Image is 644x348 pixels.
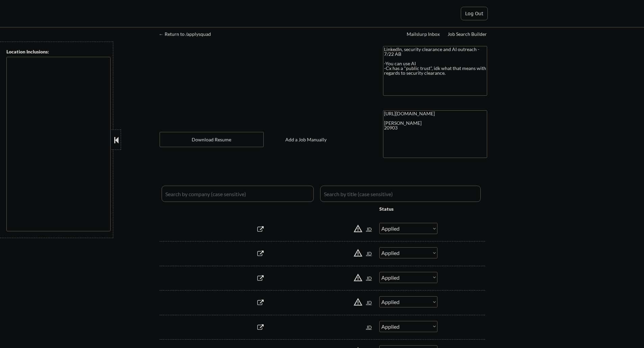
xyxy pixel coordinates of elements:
[461,7,488,20] button: Log Out
[6,48,111,55] div: Location Inclusions:
[366,296,373,308] div: JD
[162,186,314,202] input: Search by company (case sensitive)
[407,32,440,37] div: Mailslurp Inbox
[366,223,373,235] div: JD
[320,186,481,202] input: Search by title (case sensitive)
[366,247,373,259] div: JD
[353,224,363,233] button: warning_amber
[366,272,373,284] div: JD
[272,133,340,146] button: Add a Job Manually
[353,297,363,307] button: warning_amber
[353,273,363,282] button: warning_amber
[159,32,217,37] div: ← Return to /applysquad
[160,132,264,147] button: Download Resume
[159,31,217,38] a: ← Return to /applysquad
[353,248,363,258] button: warning_amber
[448,32,487,37] div: Job Search Builder
[379,203,437,215] div: Status
[366,321,373,333] div: JD
[407,31,440,38] a: Mailslurp Inbox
